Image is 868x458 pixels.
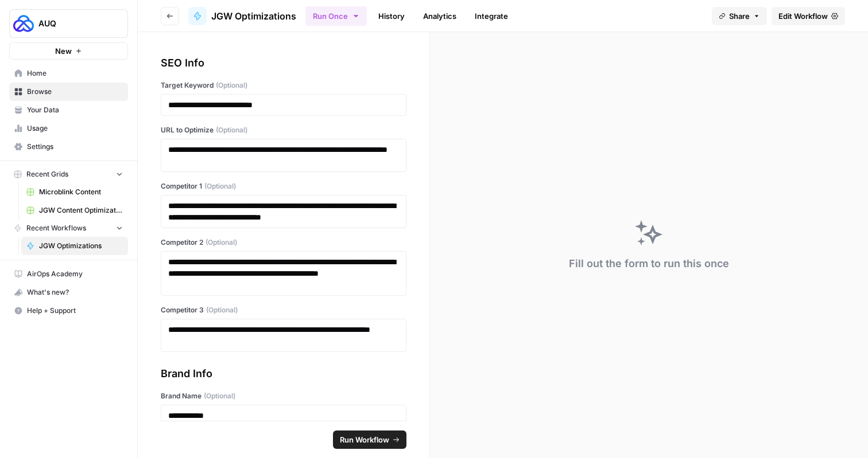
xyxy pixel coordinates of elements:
button: Run Once [305,6,367,26]
div: Brand Info [161,366,406,382]
span: Usage [27,123,123,134]
span: JGW Optimizations [39,241,123,251]
span: (Optional) [204,391,235,401]
a: Microblink Content [21,183,128,201]
span: AUQ [38,18,108,29]
span: Recent Grids [26,169,68,179]
a: Settings [9,138,128,156]
span: (Optional) [206,305,238,315]
label: Target Keyword [161,80,406,91]
span: New [55,45,72,57]
a: Usage [9,119,128,138]
button: Workspace: AUQ [9,9,128,38]
span: (Optional) [216,125,247,135]
button: New [9,42,128,60]
a: AirOps Academy [9,265,128,283]
button: Share [712,7,767,25]
div: Fill out the form to run this once [569,256,729,272]
span: Share [729,10,750,22]
label: Competitor 3 [161,305,406,315]
span: Home [27,68,123,79]
span: Recent Workflows [26,223,86,233]
div: SEO Info [161,55,406,71]
label: Competitor 2 [161,237,406,248]
a: Your Data [9,101,128,119]
span: Run Workflow [340,434,389,445]
a: Edit Workflow [772,7,845,25]
a: History [371,7,412,25]
button: Recent Workflows [9,220,128,237]
button: What's new? [9,283,128,302]
span: (Optional) [216,80,247,91]
span: Microblink Content [39,187,123,197]
span: (Optional) [204,181,236,191]
span: JGW Content Optimization [39,205,123,216]
button: Recent Grids [9,166,128,183]
span: Browse [27,87,123,97]
div: What's new? [10,284,127,301]
a: JGW Optimizations [21,237,128,255]
label: URL to Optimize [161,125,406,135]
span: JGW Optimizations [211,9,296,23]
a: Home [9,64,128,83]
img: AUQ Logo [13,13,34,34]
label: Competitor 1 [161,181,406,191]
span: Help + Support [27,306,123,316]
a: Integrate [468,7,515,25]
span: Your Data [27,105,123,115]
span: Settings [27,142,123,152]
a: Browse [9,83,128,101]
button: Help + Support [9,302,128,320]
a: Analytics [416,7,463,25]
span: (Optional) [206,237,237,248]
button: Run Workflow [333,430,406,449]
a: JGW Content Optimization [21,201,128,220]
span: AirOps Academy [27,269,123,279]
label: Brand Name [161,391,406,401]
span: Edit Workflow [778,10,828,22]
a: JGW Optimizations [188,7,296,25]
